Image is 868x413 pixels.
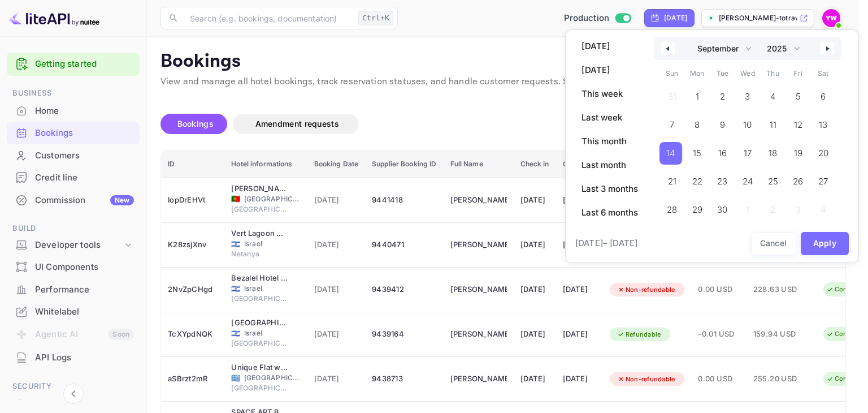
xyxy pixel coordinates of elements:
button: Last 3 months [575,179,645,199]
span: Thu [760,64,785,83]
span: 9 [720,115,725,135]
button: [DATE] [575,61,645,80]
button: 30 [710,196,735,218]
span: 2 [720,87,725,107]
button: 19 [785,139,811,162]
span: 29 [692,200,702,220]
button: 26 [785,167,811,190]
span: Tue [710,64,735,83]
button: 27 [810,167,836,190]
button: 10 [735,111,761,134]
button: 1 [685,83,710,105]
button: 13 [810,111,836,134]
button: 23 [710,167,735,190]
span: Sun [659,64,685,83]
button: 24 [735,167,761,190]
span: 24 [743,171,753,192]
span: 6 [821,87,826,107]
button: Last 6 months [575,203,645,222]
button: 28 [659,196,685,218]
span: 3 [745,87,750,107]
span: 12 [794,115,802,135]
span: 27 [818,171,828,192]
button: [DATE] [575,37,645,56]
span: 21 [668,171,676,192]
span: 14 [666,143,675,164]
button: 9 [710,111,735,134]
span: 28 [667,200,677,220]
button: 21 [659,167,685,190]
span: 5 [796,87,801,107]
button: 4 [760,83,785,105]
span: 20 [818,143,828,164]
button: 20 [810,139,836,162]
span: 16 [718,143,727,164]
button: Last week [575,108,645,127]
span: 1 [696,87,699,107]
button: 3 [735,83,761,105]
button: Last month [575,156,645,175]
span: 15 [693,143,701,164]
span: Mon [685,64,710,83]
span: [DATE] – [DATE] [575,237,637,250]
span: Sat [810,64,836,83]
button: This week [575,84,645,104]
span: 11 [770,115,776,135]
button: 22 [685,167,710,190]
button: 18 [760,139,785,162]
span: 10 [743,115,752,135]
button: 11 [760,111,785,134]
span: Fri [785,64,811,83]
button: 2 [710,83,735,105]
span: Wed [735,64,761,83]
span: 23 [717,171,727,192]
button: 29 [685,196,710,218]
span: 22 [692,171,702,192]
button: 8 [685,111,710,134]
button: 25 [760,167,785,190]
span: 17 [744,143,752,164]
button: 14 [659,139,685,162]
button: 5 [785,83,811,105]
button: 12 [785,111,811,134]
button: This month [575,132,645,151]
button: 17 [735,139,761,162]
span: 4 [770,87,775,107]
span: 26 [793,171,803,192]
span: 7 [670,115,674,135]
button: Cancel [751,232,796,255]
button: 16 [710,139,735,162]
button: 6 [810,83,836,105]
button: 7 [659,111,685,134]
button: 15 [685,139,710,162]
span: 13 [819,115,827,135]
span: 8 [695,115,700,135]
span: 25 [768,171,778,192]
span: 19 [794,143,802,164]
span: 30 [717,200,727,220]
button: Apply [801,232,849,255]
span: 18 [769,143,777,164]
